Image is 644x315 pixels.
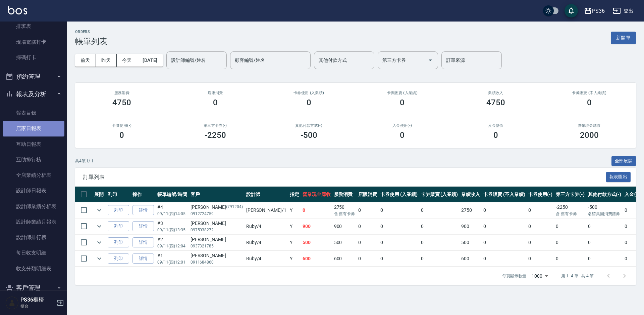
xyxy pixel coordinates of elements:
td: 0 [419,219,460,234]
td: 600 [460,251,482,267]
th: 卡券使用 (入業績) [379,187,419,202]
h2: 店販消費 [177,91,254,95]
td: Y [288,235,301,250]
th: 帳單編號/時間 [156,187,189,202]
button: 前天 [75,54,96,67]
button: expand row [94,237,104,247]
td: 0 [301,202,332,218]
a: 設計師日報表 [3,183,64,198]
th: 店販消費 [357,187,379,202]
h2: 第三方卡券(-) [177,123,254,128]
h3: -500 [301,130,317,140]
p: 每頁顯示數量 [502,273,526,279]
a: 報表匯出 [606,173,631,180]
h3: -2250 [205,130,226,140]
a: 詳情 [132,253,154,264]
h3: 0 [493,130,498,140]
button: 列印 [108,221,129,232]
th: 第三方卡券(-) [554,187,586,202]
td: 0 [586,235,623,250]
td: 0 [527,235,554,250]
td: 900 [460,219,482,234]
td: -500 [586,202,623,218]
td: 0 [554,235,586,250]
td: 0 [527,219,554,234]
h3: 4750 [112,98,131,107]
p: 共 4 筆, 1 / 1 [75,158,94,164]
h3: 0 [400,130,405,140]
td: 0 [379,251,419,267]
button: Open [425,55,436,66]
h2: 入金儲值 [457,123,535,128]
h5: PS36櫃檯 [20,297,55,303]
a: 互助排行榜 [3,152,64,167]
th: 卡券販賣 (不入業績) [482,187,527,202]
td: 0 [379,219,419,234]
h3: 0 [213,98,218,107]
h2: 其他付款方式(-) [270,123,347,128]
td: 500 [332,235,357,250]
td: 0 [586,219,623,234]
td: 0 [419,202,460,218]
button: 報表匯出 [606,172,631,182]
h2: 卡券販賣 (不入業績) [550,91,628,95]
p: 名留集團消費禮券 [588,211,622,217]
td: Ruby /4 [245,251,288,267]
button: 全部展開 [611,156,636,166]
button: 昨天 [96,54,117,67]
td: 0 [527,202,554,218]
td: 0 [419,251,460,267]
td: 0 [554,219,586,234]
th: 業績收入 [460,187,482,202]
td: 600 [301,251,332,267]
td: 600 [332,251,357,267]
h2: ORDERS [75,30,107,34]
button: 列印 [108,253,129,264]
td: 0 [357,235,379,250]
p: 0911684860 [191,259,243,265]
h3: 服務消費 [83,91,161,95]
img: Logo [8,6,27,14]
td: -2250 [554,202,586,218]
p: 0912724759 [191,211,243,217]
td: 2750 [460,202,482,218]
td: #1 [156,251,189,267]
td: 0 [379,235,419,250]
td: 0 [357,251,379,267]
h2: 入金使用(-) [364,123,441,128]
button: 新開單 [611,32,636,44]
span: 訂單列表 [83,174,606,181]
button: 列印 [108,237,129,248]
p: 含 舊有卡券 [556,211,585,217]
h3: 0 [119,130,124,140]
button: [DATE] [137,54,163,67]
button: PS36 [581,4,607,18]
td: Y [288,251,301,267]
img: Person [5,296,19,310]
a: 設計師排行榜 [3,230,64,245]
td: 0 [379,202,419,218]
a: 詳情 [132,205,154,215]
p: (791204) [226,204,243,211]
td: #4 [156,202,189,218]
div: 1000 [529,267,550,285]
td: 0 [357,219,379,234]
button: expand row [94,221,104,231]
p: 09/11 (四) 12:04 [157,243,187,249]
h2: 卡券販賣 (入業績) [364,91,441,95]
a: 掃碼打卡 [3,50,64,65]
td: 0 [419,235,460,250]
p: 第 1–4 筆 共 4 筆 [561,273,594,279]
h3: 2000 [580,130,599,140]
a: 詳情 [132,221,154,232]
button: 列印 [108,205,129,215]
h2: 營業現金應收 [550,123,628,128]
th: 展開 [93,187,106,202]
td: 0 [527,251,554,267]
th: 服務消費 [332,187,357,202]
td: #2 [156,235,189,250]
div: [PERSON_NAME] [191,220,243,227]
h2: 卡券使用 (入業績) [270,91,347,95]
th: 營業現金應收 [301,187,332,202]
div: [PERSON_NAME] [191,252,243,259]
